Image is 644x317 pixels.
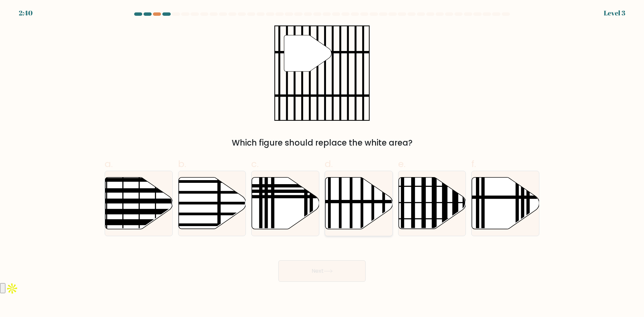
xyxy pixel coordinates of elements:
[19,8,33,18] div: 2:40
[398,157,406,170] span: e.
[5,282,19,295] img: Apollo
[278,260,366,282] button: Next
[178,157,186,170] span: b.
[325,157,333,170] span: d.
[105,157,113,170] span: a.
[471,157,476,170] span: f.
[109,137,535,149] div: Which figure should replace the white area?
[604,8,625,18] div: Level 3
[251,157,259,170] span: c.
[284,35,331,71] g: "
